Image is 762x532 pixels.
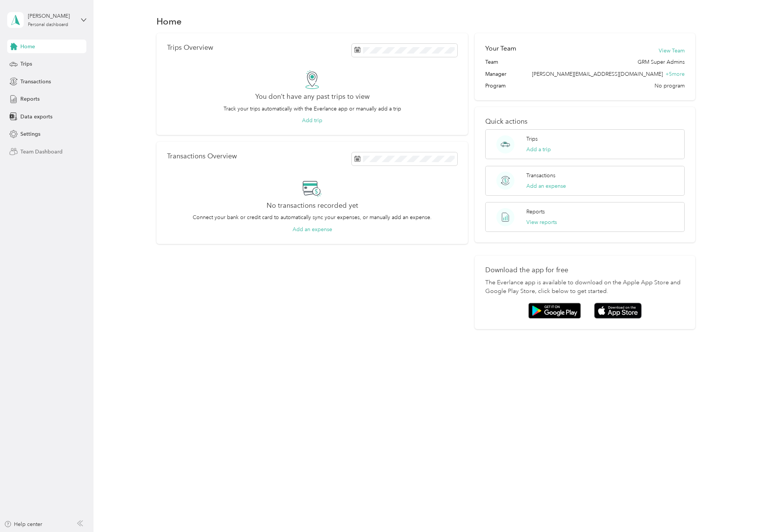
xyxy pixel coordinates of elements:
[4,520,43,528] button: Help center
[302,117,322,124] button: Add trip
[485,266,685,274] p: Download the app for free
[638,58,685,66] span: GRM Super Admins
[532,71,663,77] span: [PERSON_NAME][EMAIL_ADDRESS][DOMAIN_NAME]
[28,12,75,20] div: [PERSON_NAME]
[20,130,40,138] span: Settings
[526,218,557,226] button: View reports
[526,208,545,216] p: Reports
[485,44,516,53] h2: Your Team
[167,152,237,160] p: Transactions Overview
[293,225,332,233] button: Add an expense
[526,146,551,153] button: Add a trip
[20,113,52,121] span: Data exports
[655,82,685,90] span: No program
[485,118,685,126] p: Quick actions
[20,95,40,103] span: Reports
[255,93,370,101] h2: You don’t have any past trips to view
[526,135,538,143] p: Trips
[28,23,68,27] div: Personal dashboard
[193,213,432,221] p: Connect your bank or credit card to automatically sync your expenses, or manually add an expense.
[485,278,685,296] p: The Everlance app is available to download on the Apple App Store and Google Play Store, click be...
[224,105,401,113] p: Track your trips automatically with the Everlance app or manually add a trip
[526,172,555,179] p: Transactions
[156,17,182,25] h1: Home
[720,490,762,532] iframe: Everlance-gr Chat Button Frame
[485,82,506,90] span: Program
[485,70,506,78] span: Manager
[167,44,213,52] p: Trips Overview
[526,182,566,190] button: Add an expense
[20,148,63,156] span: Team Dashboard
[594,303,642,319] img: App store
[659,47,685,55] button: View Team
[267,202,358,210] h2: No transactions recorded yet
[485,58,498,66] span: Team
[665,71,685,77] span: + 5 more
[20,60,32,68] span: Trips
[20,78,51,86] span: Transactions
[528,303,581,319] img: Google play
[20,43,35,51] span: Home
